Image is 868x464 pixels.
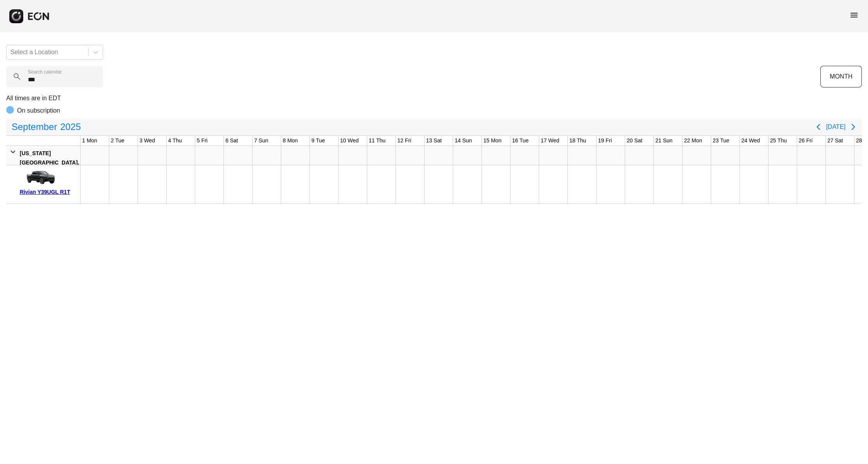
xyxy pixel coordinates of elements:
[20,168,58,187] img: car
[811,119,826,135] button: Previous page
[224,136,240,146] div: 6 Sat
[253,136,270,146] div: 7 Sun
[339,136,360,146] div: 10 Wed
[367,136,387,146] div: 11 Thu
[17,106,60,115] p: On subscription
[167,136,184,146] div: 4 Thu
[310,136,327,146] div: 9 Tue
[820,66,862,87] button: MONTH
[482,136,503,146] div: 15 Mon
[568,136,588,146] div: 18 Thu
[7,119,86,135] button: September2025
[826,136,844,146] div: 27 Sat
[654,136,674,146] div: 21 Sun
[846,119,861,135] button: Next page
[6,94,862,103] p: All times are in EDT
[28,69,62,75] label: Search calendar
[425,136,443,146] div: 13 Sat
[768,136,788,146] div: 25 Thu
[826,120,846,134] button: [DATE]
[281,136,299,146] div: 8 Mon
[195,136,209,146] div: 5 Fri
[625,136,644,146] div: 20 Sat
[596,136,614,146] div: 19 Fri
[10,119,58,135] span: September
[682,136,704,146] div: 22 Mon
[849,10,859,20] span: menu
[510,136,530,146] div: 16 Tue
[797,136,814,146] div: 26 Fri
[711,136,731,146] div: 23 Tue
[138,136,156,146] div: 3 Wed
[109,136,126,146] div: 2 Tue
[81,136,99,146] div: 1 Mon
[453,136,473,146] div: 14 Sun
[396,136,413,146] div: 12 Fri
[539,136,561,146] div: 17 Wed
[20,149,79,176] div: [US_STATE][GEOGRAPHIC_DATA], [GEOGRAPHIC_DATA]
[20,187,77,197] div: Rivian Y39UGL R1T
[58,119,82,135] span: 2025
[740,136,761,146] div: 24 Wed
